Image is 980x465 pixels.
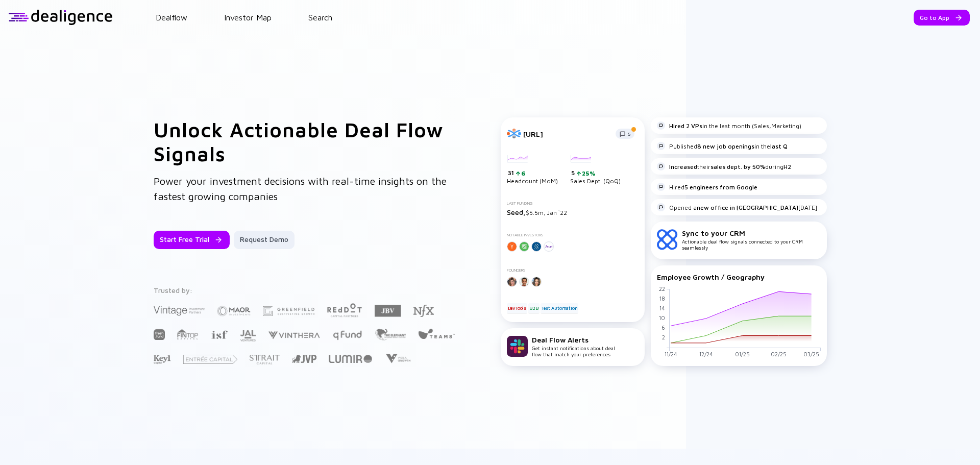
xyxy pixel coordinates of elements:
[154,175,447,202] span: Power your investment decisions with real-time insights on the fastest growing companies
[657,121,801,130] div: in the last month (Sales,Marketing)
[327,301,362,318] img: Red Dot Capital Partners
[292,355,316,363] img: Jerusalem Venture Partners
[770,351,786,357] tspan: 02/25
[507,155,558,185] div: Headcount (MoM)
[332,329,362,341] img: Q Fund
[682,229,821,237] div: Sync to your CRM
[532,335,615,357] div: Get instant notifications about deal flow that match your preferences
[507,268,639,273] div: Founders
[661,324,665,331] tspan: 6
[250,355,280,364] img: Strait Capital
[657,203,817,211] div: Opened a [DATE]
[508,169,558,177] div: 31
[528,303,539,313] div: B2B
[657,142,788,150] div: Published in the
[661,334,665,340] tspan: 2
[177,329,199,340] img: FINTOP Capital
[581,169,596,177] div: 25%
[329,355,372,363] img: Lumir Ventures
[413,305,434,317] img: NFX
[658,314,665,321] tspan: 10
[520,169,526,177] div: 6
[263,306,314,316] img: Greenfield Partners
[664,351,677,357] tspan: 11/24
[224,13,272,22] a: Investor Map
[375,329,406,340] img: The Elephant
[682,229,821,251] div: Actionable deal flow signals connected to your CRM seamlessly
[532,335,615,344] div: Deal Flow Alerts
[570,155,621,185] div: Sales Dept. (QoQ)
[734,351,749,357] tspan: 01/25
[523,130,609,138] div: [URL]
[154,117,460,165] h1: Unlock Actionable Deal Flow Signals
[418,328,455,339] img: Team8
[657,273,821,281] div: Employee Growth / Geography
[156,13,187,22] a: Dealflow
[657,183,757,191] div: Hired
[240,330,256,341] img: JAL Ventures
[669,163,697,170] strong: Increased
[268,330,320,340] img: Vinthera
[803,351,819,357] tspan: 03/25
[783,163,791,170] strong: H2
[507,208,526,216] span: Seed,
[684,183,757,191] strong: 5 engineers from Google
[699,351,713,357] tspan: 12/24
[659,305,665,311] tspan: 14
[659,295,665,302] tspan: 18
[658,285,665,292] tspan: 22
[217,303,251,320] img: Maor Investments
[571,169,621,177] div: 5
[234,231,295,249] button: Request Demo
[375,304,401,317] img: JBV Capital
[384,354,411,363] img: Viola Growth
[211,330,228,339] img: Israel Secondary Fund
[507,303,527,313] div: DevTools
[770,142,788,150] strong: last Q
[507,201,639,206] div: Last Funding
[914,10,970,26] button: Go to App
[697,204,798,211] strong: new office in [GEOGRAPHIC_DATA]
[669,122,702,130] strong: Hired 2 VPs
[710,163,765,170] strong: sales dept. by 50%
[507,208,639,216] div: $5.5m, Jan `22
[308,13,332,22] a: Search
[154,305,205,316] img: Vintage Investment Partners
[541,303,578,313] div: Test Automation
[183,355,237,364] img: Entrée Capital
[657,162,791,170] div: their during
[507,233,639,237] div: Notable Investors
[154,286,457,295] div: Trusted by:
[154,355,171,364] img: Key1 Capital
[154,231,230,249] button: Start Free Trial
[697,142,754,150] strong: 8 new job openings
